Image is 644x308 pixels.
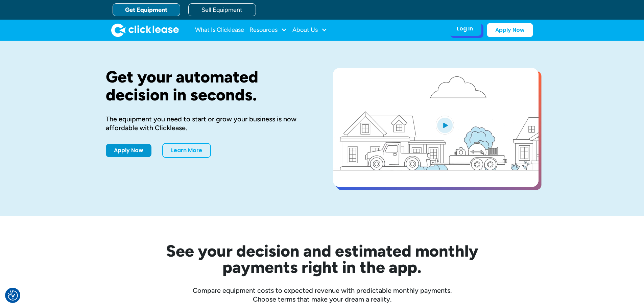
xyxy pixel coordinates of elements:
[133,243,511,275] h2: See your decision and estimated monthly payments right in the app.
[113,3,180,16] a: Get Equipment
[436,116,454,135] img: Blue play button logo on a light blue circular background
[333,68,539,187] a: open lightbox
[111,23,179,37] img: Clicklease logo
[106,68,311,104] h1: Get your automated decision in seconds.
[106,115,311,132] div: The equipment you need to start or grow your business is now affordable with Clicklease.
[162,143,211,158] a: Learn More
[111,23,179,37] a: home
[249,23,287,37] div: Resources
[8,290,18,301] button: Consent Preferences
[487,23,533,37] a: Apply Now
[292,23,327,37] div: About Us
[195,23,244,37] a: What Is Clicklease
[106,286,539,304] div: Compare equipment costs to expected revenue with predictable monthly payments. Choose terms that ...
[457,25,473,32] div: Log In
[188,3,256,16] a: Sell Equipment
[106,144,151,157] a: Apply Now
[8,290,18,301] img: Revisit consent button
